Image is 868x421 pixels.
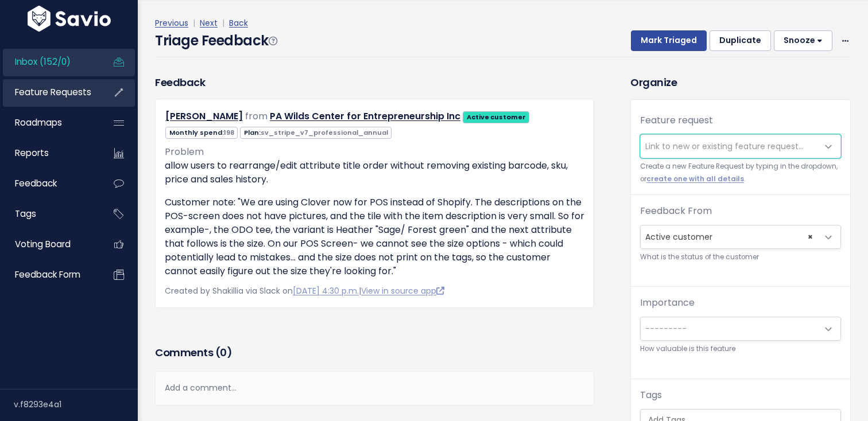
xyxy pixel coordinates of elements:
[165,285,444,297] span: Created by Shakillia via Slack on |
[3,231,95,258] a: Voting Board
[191,17,197,29] span: |
[640,225,841,249] span: Active customer
[640,388,662,402] label: Tags
[15,177,57,189] span: Feedback
[14,389,138,419] div: v.f8293e4a1
[15,208,36,220] span: Tags
[631,30,707,51] button: Mark Triaged
[361,285,444,297] a: View in source app
[3,110,95,136] a: Roadmaps
[245,110,268,123] span: from
[640,161,841,185] small: Create a new Feature Request by typing in the dropdown, or .
[200,17,218,29] a: Next
[774,30,832,51] button: Snooze
[645,141,804,152] span: Link to new or existing feature request...
[240,127,392,139] span: Plan:
[165,159,584,186] p: allow users to rearrange/edit attribute title order without removing existing barcode, sku, price...
[645,323,687,334] span: ---------
[165,196,584,278] p: Customer note: "We are using Clover now for POS instead of Shopify. The descriptions on the POS-s...
[293,285,359,297] a: [DATE] 4:30 p.m.
[640,251,841,263] small: What is the status of the customer
[3,140,95,166] a: Reports
[640,114,713,127] label: Feature request
[229,17,248,29] a: Back
[155,75,205,90] h3: Feedback
[3,79,95,106] a: Feature Requests
[155,17,188,29] a: Previous
[467,112,526,122] strong: Active customer
[640,343,841,355] small: How valuable is this feature
[224,128,234,137] span: 198
[165,145,204,158] span: Problem
[155,345,594,361] h3: Comments ( )
[3,201,95,227] a: Tags
[3,262,95,288] a: Feedback form
[3,49,95,75] a: Inbox (152/0)
[270,110,460,123] a: PA Wilds Center for Entrepreneurship Inc
[220,17,227,29] span: |
[25,6,114,32] img: logo-white.9d6f32f41409.svg
[15,238,71,250] span: Voting Board
[15,56,71,68] span: Inbox (152/0)
[710,30,771,51] button: Duplicate
[15,116,62,128] span: Roadmaps
[261,128,388,137] span: sv_stripe_v7_professional_annual
[646,174,744,184] a: create one with all details
[15,268,80,280] span: Feedback form
[220,345,227,360] span: 0
[15,86,91,98] span: Feature Requests
[15,147,49,159] span: Reports
[808,225,813,248] span: ×
[640,296,695,310] label: Importance
[165,110,243,123] a: [PERSON_NAME]
[630,75,851,90] h3: Organize
[155,30,277,51] h4: Triage Feedback
[3,170,95,197] a: Feedback
[155,371,594,405] div: Add a comment...
[641,225,817,248] span: Active customer
[165,127,238,139] span: Monthly spend:
[640,204,712,218] label: Feedback From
